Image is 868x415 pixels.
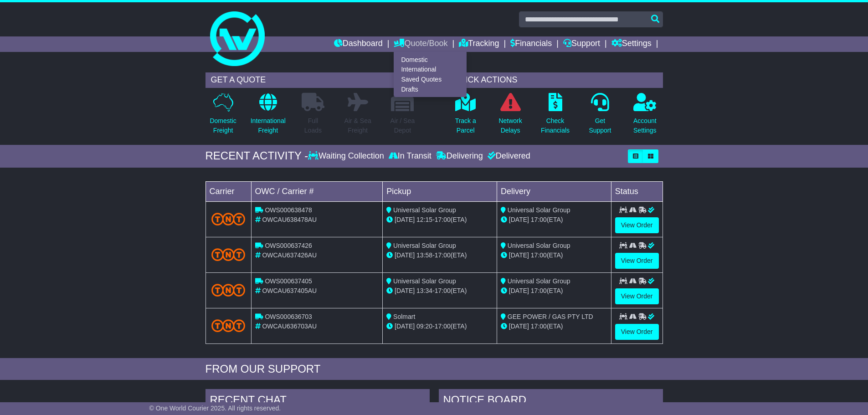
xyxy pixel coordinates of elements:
[509,216,529,223] span: [DATE]
[205,389,430,414] div: RECENT CHAT
[393,277,456,285] span: Universal Solar Group
[390,116,415,135] p: Air / Sea Depot
[383,181,497,201] td: Pickup
[531,216,547,223] span: 17:00
[205,149,308,163] div: RECENT ACTIVITY -
[435,216,451,223] span: 17:00
[386,151,434,161] div: In Transit
[394,36,447,52] a: Quote/Book
[395,323,415,330] span: [DATE]
[459,36,499,52] a: Tracking
[205,181,251,201] td: Carrier
[508,277,570,285] span: Universal Solar Group
[588,92,611,140] a: GetSupport
[416,216,432,223] span: 12:15
[395,251,415,259] span: [DATE]
[540,92,570,140] a: CheckFinancials
[498,116,522,135] p: Network Delays
[509,323,529,330] span: [DATE]
[265,313,312,320] span: OWS000636703
[633,92,657,140] a: AccountSettings
[308,151,386,161] div: Waiting Collection
[439,389,663,414] div: NOTICE BOARD
[531,287,547,294] span: 17:00
[531,251,547,259] span: 17:00
[416,323,432,330] span: 09:20
[510,36,552,52] a: Financials
[394,84,466,94] a: Drafts
[615,324,659,340] a: View Order
[455,92,477,140] a: Track aParcel
[501,251,607,260] div: (ETA)
[302,116,324,135] p: Full Loads
[589,116,611,135] p: Get Support
[416,287,432,294] span: 13:34
[455,116,476,135] p: Track a Parcel
[633,116,657,135] p: Account Settings
[395,216,415,223] span: [DATE]
[541,116,570,135] p: Check Financials
[501,286,607,296] div: (ETA)
[531,323,547,330] span: 17:00
[210,116,236,135] p: Domestic Freight
[394,52,467,97] div: Quote/Book
[386,286,493,296] div: - (ETA)
[211,213,246,225] img: TNT_Domestic.png
[211,248,246,261] img: TNT_Domestic.png
[334,36,383,52] a: Dashboard
[386,215,493,225] div: - (ETA)
[615,288,659,304] a: View Order
[611,181,663,201] td: Status
[265,206,312,214] span: OWS000638478
[497,181,611,201] td: Delivery
[434,151,485,161] div: Delivering
[251,116,286,135] p: International Freight
[416,251,432,259] span: 13:58
[205,363,663,376] div: FROM OUR SUPPORT
[501,322,607,331] div: (ETA)
[508,206,570,214] span: Universal Solar Group
[211,319,246,332] img: TNT_Domestic.png
[386,251,493,260] div: - (ETA)
[394,65,466,75] a: International
[509,287,529,294] span: [DATE]
[508,242,570,249] span: Universal Solar Group
[611,36,652,52] a: Settings
[265,277,312,285] span: OWS000637405
[508,313,593,320] span: GEE POWER / GAS PTY LTD
[435,323,451,330] span: 17:00
[265,242,312,249] span: OWS000637426
[211,284,246,296] img: TNT_Domestic.png
[435,251,451,259] span: 17:00
[563,36,600,52] a: Support
[262,251,317,259] span: OWCAU637426AU
[262,323,317,330] span: OWCAU636703AU
[448,72,663,88] div: QUICK ACTIONS
[386,322,493,331] div: - (ETA)
[615,253,659,269] a: View Order
[393,313,415,320] span: Solmart
[615,217,659,233] a: View Order
[509,251,529,259] span: [DATE]
[344,116,371,135] p: Air & Sea Freight
[262,216,317,223] span: OWCAU638478AU
[393,206,456,214] span: Universal Solar Group
[251,181,383,201] td: OWC / Carrier #
[394,55,466,65] a: Domestic
[498,92,522,140] a: NetworkDelays
[485,151,530,161] div: Delivered
[394,75,466,85] a: Saved Quotes
[395,287,415,294] span: [DATE]
[209,92,236,140] a: DomesticFreight
[250,92,286,140] a: InternationalFreight
[205,72,421,88] div: GET A QUOTE
[262,287,317,294] span: OWCAU637405AU
[393,242,456,249] span: Universal Solar Group
[435,287,451,294] span: 17:00
[501,215,607,225] div: (ETA)
[149,405,281,412] span: © One World Courier 2025. All rights reserved.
